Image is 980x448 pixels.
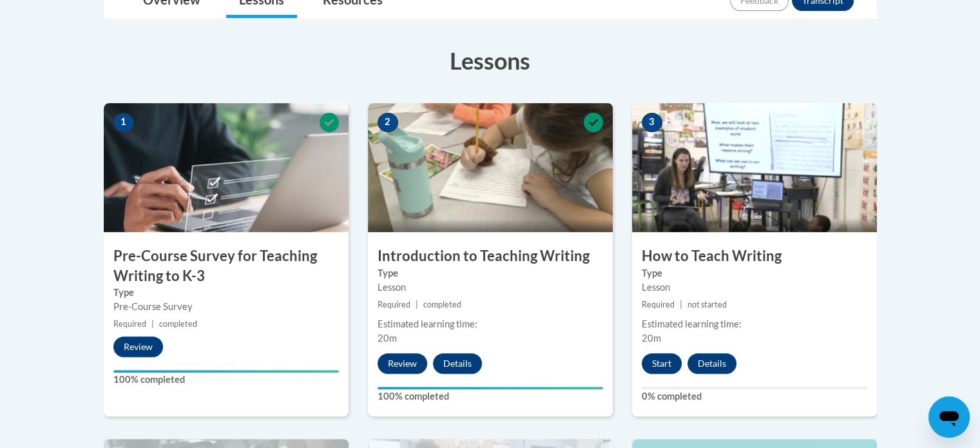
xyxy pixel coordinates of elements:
span: 1 [113,113,134,132]
span: Required [113,319,146,329]
span: | [680,300,682,309]
span: 20m [642,333,661,344]
label: 100% completed [113,373,339,387]
h3: Lessons [104,44,877,77]
span: Required [378,300,410,309]
span: 3 [642,113,662,132]
label: Type [378,266,603,280]
img: Course Image [632,103,877,232]
div: Estimated learning time: [642,317,867,331]
button: Review [113,336,163,357]
button: Start [642,353,682,374]
div: Lesson [378,280,603,295]
button: Review [378,353,427,374]
iframe: Button to launch messaging window [928,396,970,438]
label: Type [113,286,339,300]
span: 20m [378,333,397,344]
label: 100% completed [378,389,603,404]
div: Your progress [113,370,339,373]
div: Lesson [642,280,867,295]
button: Details [433,353,482,374]
span: 2 [378,113,398,132]
div: Estimated learning time: [378,317,603,331]
span: completed [423,300,461,309]
span: Required [642,300,675,309]
div: Your progress [378,387,603,389]
img: Course Image [104,103,349,232]
span: not started [687,300,727,309]
label: Type [642,266,867,280]
img: Course Image [368,103,613,232]
span: completed [159,319,197,329]
h3: How to Teach Writing [632,246,877,266]
h3: Introduction to Teaching Writing [368,246,613,266]
label: 0% completed [642,389,867,404]
span: | [151,319,154,329]
div: Pre-Course Survey [113,300,339,314]
h3: Pre-Course Survey for Teaching Writing to K-3 [104,246,349,286]
button: Details [687,353,736,374]
span: | [416,300,418,309]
